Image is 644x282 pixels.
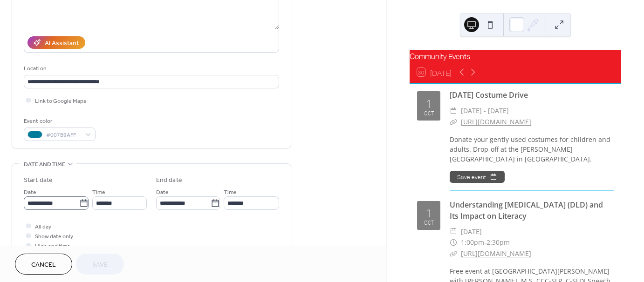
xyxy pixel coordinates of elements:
span: Time [92,188,105,197]
a: [URL][DOMAIN_NAME] [461,249,531,258]
button: Cancel [15,254,72,275]
div: Start date [24,175,53,185]
span: [DATE] [461,226,482,237]
span: Date [24,188,36,197]
div: 1 [426,206,432,217]
div: Donate your gently used costumes for children and adults. Drop-off at the [PERSON_NAME][GEOGRAPHI... [450,134,614,164]
a: [DATE] Costume Drive [450,90,528,100]
button: Save event [450,171,505,183]
span: Date and time [24,160,65,169]
span: Date [156,188,169,197]
span: Link to Google Maps [35,96,86,106]
div: ​ [450,248,457,259]
span: [DATE] - [DATE] [461,105,509,116]
div: Community Events [410,50,621,61]
div: Oct [424,219,434,225]
div: ​ [450,237,457,248]
div: Location [24,64,277,74]
span: Time [224,188,237,197]
div: AI Assistant [45,39,79,48]
div: ​ [450,105,457,116]
span: Show date only [35,232,73,242]
span: - [484,237,486,248]
span: 2:30pm [486,237,510,248]
div: Event color [24,116,94,126]
button: AI Assistant [27,36,85,49]
a: [URL][DOMAIN_NAME] [461,117,531,126]
div: End date [156,175,182,185]
span: Hide end time [35,242,70,251]
span: #007B9AFF [46,130,81,140]
span: All day [35,222,51,232]
div: Oct [424,110,434,116]
div: ​ [450,226,457,237]
div: 1 [426,96,432,108]
a: Understanding [MEDICAL_DATA] (DLD) and Its Impact on Literacy [450,200,603,221]
span: 1:00pm [461,237,484,248]
div: ​ [450,116,457,128]
span: Cancel [31,260,56,270]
